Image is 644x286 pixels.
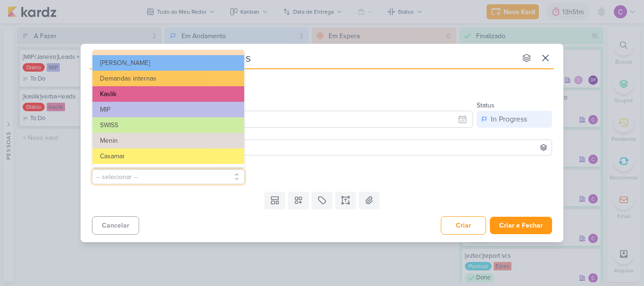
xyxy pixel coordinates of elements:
button: Casamar [92,148,244,164]
button: Cancelar [92,216,139,235]
button: SWISS [92,117,244,133]
button: Criar e Fechar [490,217,552,234]
div: In Progress [491,114,527,125]
input: Buscar [94,142,550,153]
button: Menin [92,133,244,148]
button: -- selecionar -- [92,169,245,184]
label: Status [477,101,495,109]
button: [PERSON_NAME] [92,82,552,99]
button: In Progress [477,111,552,128]
button: Criar [441,216,486,235]
div: Colaboradores [92,130,552,139]
button: Demandas internas [92,71,244,86]
button: MIP [92,102,244,117]
button: Kaslik [92,86,244,102]
input: Kard Sem Título [90,49,516,66]
input: Select a date [150,111,473,128]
